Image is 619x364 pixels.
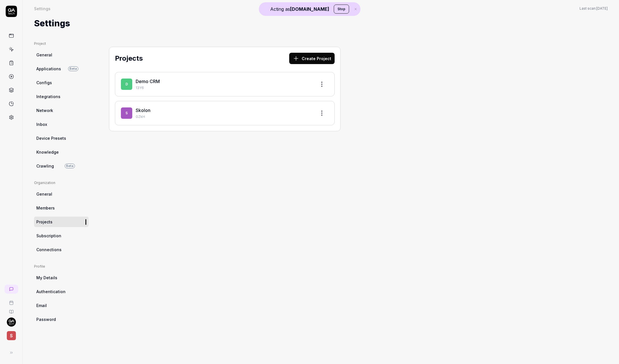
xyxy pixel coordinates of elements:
[34,203,89,213] a: Members
[136,79,160,84] a: Demo CRM
[121,79,132,90] span: D
[34,161,89,171] a: CrawlingBeta
[34,217,89,227] a: Projects
[7,318,16,327] img: 7ccf6c19-61ad-4a6c-8811-018b02a1b829.jpg
[34,314,89,325] a: Password
[34,119,89,130] a: Inbox
[2,327,20,341] button: S
[580,6,608,11] button: Last scan:[DATE]
[5,285,18,294] a: New conversation
[36,163,54,169] span: Crawling
[289,53,335,64] button: Create Project
[136,85,312,90] p: 13Y6
[7,331,16,340] span: S
[34,244,89,255] a: Connections
[34,133,89,143] a: Device Presets
[36,233,61,239] span: Subscription
[34,91,89,102] a: Integrations
[68,66,78,71] span: Beta
[36,107,53,113] span: Network
[34,50,89,60] a: General
[36,205,55,211] span: Members
[36,316,56,322] span: Password
[34,77,89,88] a: Configs
[34,64,89,74] a: ApplicationsBeta
[36,149,59,155] span: Knowledge
[65,164,75,168] span: Beta
[36,247,62,253] span: Connections
[36,219,53,225] span: Projects
[580,6,608,11] span: Last scan:
[34,286,89,297] a: Authentication
[36,94,60,100] span: Integrations
[36,275,57,281] span: My Details
[36,121,47,127] span: Inbox
[34,41,89,46] div: Project
[34,189,89,199] a: General
[36,66,61,72] span: Applications
[34,17,70,30] h1: Settings
[36,302,47,308] span: Email
[36,135,66,141] span: Device Presets
[136,107,150,113] a: Skolon
[2,305,20,314] a: Documentation
[36,191,52,197] span: General
[121,107,132,119] span: S
[334,5,349,14] button: Stop
[36,80,52,86] span: Configs
[34,300,89,311] a: Email
[34,180,89,185] div: Organization
[34,264,89,269] div: Profile
[34,147,89,157] a: Knowledge
[34,6,51,11] div: Settings
[34,230,89,241] a: Subscription
[34,105,89,116] a: Network
[34,272,89,283] a: My Details
[136,114,312,119] p: GZkH
[2,296,20,305] a: Book a call with us
[36,52,52,58] span: General
[596,6,608,10] time: [DATE]
[36,289,66,295] span: Authentication
[115,53,143,64] h2: Projects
